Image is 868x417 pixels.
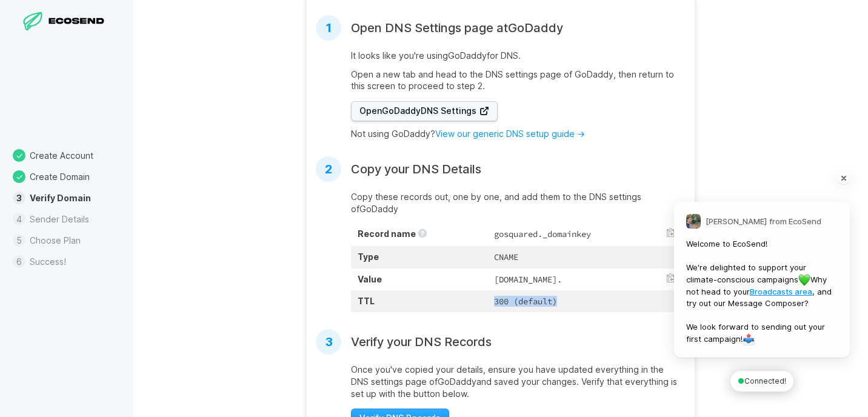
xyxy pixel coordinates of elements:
button: Dismiss [838,172,850,184]
h2: Copy your DNS Details [351,162,481,176]
img: :outbox_tray: [743,333,755,345]
th: Value [351,269,487,290]
p: Once you've copied your details, ensure you have updated everything in the DNS settings page of G... [351,364,683,399]
a: View our generic DNS setup guide → [435,128,585,139]
th: Record name [351,223,487,247]
span: Open GoDaddy DNS Settings [359,105,489,117]
p: Not using GoDaddy? [351,128,683,140]
td: [DOMAIN_NAME]. [487,269,683,290]
th: TTL [351,290,487,312]
a: Broadcasts area [750,287,812,296]
td: CNAME [487,246,683,268]
h2: Verify your DNS Records [351,335,492,349]
th: Type [351,246,487,268]
h2: Open DNS Settings page at GoDaddy [351,21,563,35]
td: gosquared._domainkey [487,223,683,247]
img: :green_heart: [798,274,810,286]
p: It looks like you're using GoDaddy for DNS. [351,50,683,62]
p: Copy these records out, one by one, and add them to the DNS settings of GoDaddy [351,191,683,215]
img: 1195e982e72a785d59f4226a955bb1ffd77109ac0f55be0250f2195c72c3e9ce [686,214,701,229]
td: 300 (default) [487,290,683,312]
p: Open a new tab and head to the DNS settings page of GoDaddy , then return to this screen to proce... [351,68,683,92]
a: OpenGoDaddyDNS Settings [351,101,498,121]
span: Welcome to EcoSend! We're delighted to support your climate-conscious campaigns Why not head to y... [686,238,838,345]
strong: [PERSON_NAME] from EcoSend [706,216,821,226]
